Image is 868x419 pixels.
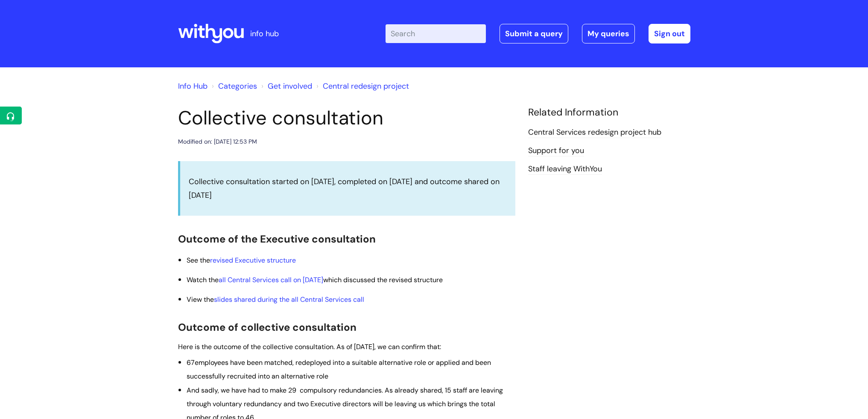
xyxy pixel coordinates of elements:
h1: Collective consultation [178,107,515,130]
a: Support for you [528,145,584,156]
li: Central redesign project [314,79,409,93]
a: Central redesign project [323,81,409,91]
h4: Related Information [528,107,690,118]
div: | - [386,24,690,43]
li: Solution home [210,79,257,93]
a: Info Hub [178,81,208,91]
a: Staff leaving WithYou [528,164,602,175]
span: Here is the outcome of the collective consultation. As of [DATE], we can confirm that: [178,342,441,351]
a: slides shared during the all Central Services call [214,295,364,304]
a: Submit a query [500,24,568,43]
span: Watch the which discussed the revised structure [187,275,443,284]
span: See the [187,256,296,265]
span: 67 [187,358,195,367]
span: employees have been matched, redeployed into a suitable alternative role or applied and been succ... [187,358,491,381]
span: Outcome of collective consultation [178,321,357,334]
span: View the [187,295,364,304]
a: Categories [218,81,257,91]
span: Outcome of the Executive consultation [178,232,376,246]
a: Get involved [268,81,312,91]
a: My queries [582,24,635,43]
a: all Central Services call on [DATE] [219,275,323,284]
div: Modified on: [DATE] 12:53 PM [178,136,257,147]
li: Get involved [259,79,312,93]
a: revised Executive structure [210,256,296,265]
a: Sign out [649,24,690,43]
p: Collective consultation started on [DATE], completed on [DATE] and outcome shared on [DATE] [189,175,507,202]
input: Search [386,24,486,43]
p: info hub [250,27,279,40]
a: Central Services redesign project hub [528,127,661,138]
